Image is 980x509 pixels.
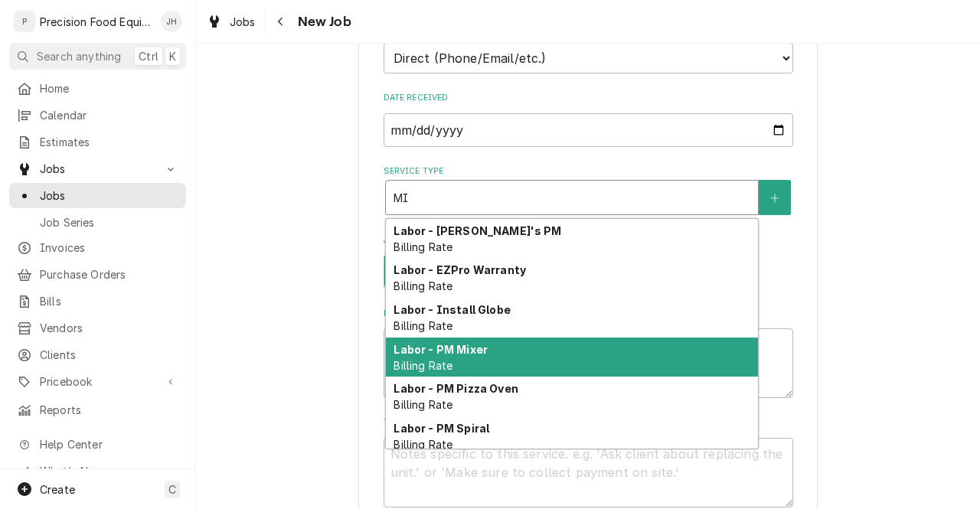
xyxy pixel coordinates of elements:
span: New Job [293,11,351,32]
a: Home [9,76,186,101]
a: Purchase Orders [9,262,186,287]
a: Bills [9,289,186,314]
div: JH [161,11,182,32]
div: Jason Hertel's Avatar [161,11,182,32]
label: Date Received [384,92,793,104]
span: Jobs [40,188,178,204]
span: What's New [40,463,177,479]
div: Technician Instructions [384,416,793,507]
span: Billing Rate [394,398,452,411]
span: Reports [40,402,178,418]
span: Clients [40,347,178,363]
span: Estimates [40,134,178,150]
span: Billing Rate [394,438,452,451]
a: Reports [9,397,186,423]
span: Job Series [40,214,178,230]
span: C [168,481,176,498]
strong: Labor - PM Spiral [394,422,489,435]
div: P [14,11,35,32]
span: Calendar [40,107,178,123]
div: Reason For Call [384,308,793,398]
a: Jobs [201,9,262,34]
a: Invoices [9,235,186,260]
span: Search anything [37,48,121,64]
div: Date Received [384,92,793,146]
label: Job Type [384,234,793,246]
strong: Labor - PM Mixer [394,343,488,356]
span: Jobs [40,161,155,177]
span: Bills [40,293,178,309]
div: Job Source [384,21,793,73]
a: Jobs [9,183,186,208]
span: Help Center [40,436,177,452]
a: Clients [9,342,186,367]
strong: Labor - EZPro Warranty [394,263,526,276]
span: K [169,48,176,64]
div: Service Type [384,165,793,215]
span: Invoices [40,240,178,256]
span: Create [40,483,75,496]
button: Create New Service [759,180,791,215]
div: Job Type [384,234,793,289]
span: Jobs [230,14,256,30]
label: Service Type [384,165,793,178]
span: Pricebook [40,374,155,390]
label: Reason For Call [384,308,793,320]
label: Technician Instructions [384,416,793,429]
a: Estimates [9,129,186,155]
button: Search anythingCtrlK [9,43,186,70]
strong: Labor - PM Pizza Oven [394,382,518,395]
a: Calendar [9,103,186,128]
a: Go to What's New [9,458,186,484]
a: Go to Jobs [9,156,186,181]
a: Go to Pricebook [9,369,186,394]
span: Billing Rate [394,279,452,292]
span: Billing Rate [394,319,452,332]
span: Home [40,80,178,96]
div: Precision Food Equipment LLC [40,14,152,30]
input: yyyy-mm-dd [384,113,793,147]
strong: Labor - [PERSON_NAME]'s PM [394,224,561,237]
svg: Create New Service [770,193,779,204]
a: Go to Help Center [9,432,186,457]
span: Billing Rate [394,240,452,253]
a: Vendors [9,315,186,341]
a: Job Series [9,210,186,235]
span: Billing Rate [394,359,452,372]
span: Ctrl [139,48,158,64]
span: Vendors [40,320,178,336]
span: Purchase Orders [40,266,178,282]
button: Navigate back [269,9,293,34]
strong: Labor - Install Globe [394,303,510,316]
